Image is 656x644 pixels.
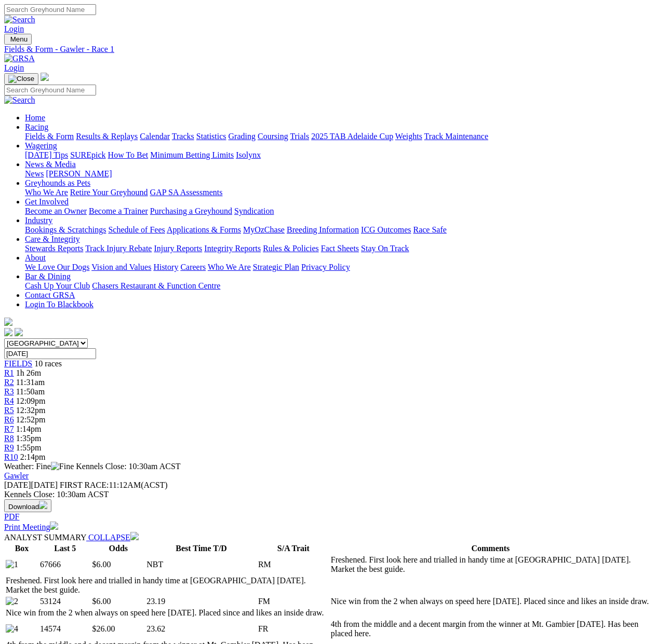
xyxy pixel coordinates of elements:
button: Toggle navigation [4,34,32,45]
a: Calendar [140,132,170,141]
a: [PERSON_NAME] [46,169,112,178]
a: R2 [4,378,14,387]
div: Industry [25,225,652,235]
td: FM [258,596,329,607]
span: 12:52pm [16,415,46,424]
th: Comments [330,543,651,554]
span: 1h 26m [16,368,41,377]
span: 12:32pm [16,406,46,415]
a: R10 [4,453,18,461]
a: Trials [290,132,309,141]
div: ANALYST SUMMARY [4,532,652,542]
img: Fine [51,462,74,471]
span: 12:09pm [16,396,46,405]
a: Track Injury Rebate [85,244,152,253]
img: download.svg [39,501,47,509]
a: SUREpick [70,150,105,159]
div: News & Media [25,169,652,179]
a: Cash Up Your Club [25,281,90,290]
a: Gawler [4,471,29,480]
button: Toggle navigation [4,73,38,85]
span: Menu [10,35,28,43]
span: R8 [4,434,14,443]
a: Chasers Restaurant & Function Centre [92,281,220,290]
span: 11:50am [16,387,45,396]
img: Search [4,15,35,24]
a: How To Bet [108,150,149,159]
span: $6.00 [92,597,111,606]
input: Search [4,4,96,15]
a: Login [4,63,24,72]
a: Become an Owner [25,207,87,215]
a: Tracks [172,132,194,141]
a: Login To Blackbook [25,300,93,309]
img: Search [4,95,35,105]
a: Fields & Form [25,132,74,141]
a: R9 [4,443,14,452]
a: News [25,169,44,178]
div: Greyhounds as Pets [25,188,652,197]
a: R7 [4,424,14,433]
span: R4 [4,396,14,405]
input: Search [4,85,96,95]
a: PDF [4,512,19,521]
div: Get Involved [25,207,652,216]
span: FIRST RACE: [60,481,109,489]
span: 1:14pm [16,424,42,433]
span: 10 races [34,359,62,368]
button: Download [4,499,51,512]
a: Results & Replays [76,132,138,141]
a: Fact Sheets [321,244,359,253]
a: Careers [180,263,206,271]
th: Box [5,543,38,554]
a: ICG Outcomes [361,225,411,234]
img: 4 [6,624,18,634]
span: Kennels Close: 10:30am ACST [76,462,180,471]
span: Weather: Fine [4,462,76,471]
a: Integrity Reports [204,244,261,253]
div: Kennels Close: 10:30am ACST [4,490,652,499]
a: 2025 TAB Adelaide Cup [311,132,393,141]
span: $6.00 [92,560,111,569]
a: Minimum Betting Limits [150,150,234,159]
td: 23.62 [146,619,257,639]
td: 14574 [39,619,90,639]
a: R3 [4,387,14,396]
a: Schedule of Fees [108,225,165,234]
a: We Love Our Dogs [25,263,89,271]
img: logo-grsa-white.png [41,73,49,81]
th: Last 5 [39,543,90,554]
td: 23.19 [146,596,257,607]
td: 4th from the middle and a decent margin from the winner at Mt. Gambier [DATE]. Has been placed here. [330,619,651,639]
a: Bar & Dining [25,272,71,281]
a: Contact GRSA [25,291,75,299]
span: R5 [4,406,14,415]
span: [DATE] [4,481,58,489]
a: Industry [25,216,52,225]
div: Bar & Dining [25,281,652,291]
a: Become a Trainer [89,207,148,215]
a: Fields & Form - Gawler - Race 1 [4,45,652,54]
span: 1:55pm [16,443,42,452]
span: 2:14pm [20,453,46,461]
input: Select date [4,348,96,359]
span: COLLAPSE [88,533,130,542]
img: logo-grsa-white.png [4,318,12,326]
a: Vision and Values [91,263,151,271]
a: Wagering [25,141,57,150]
a: Bookings & Scratchings [25,225,106,234]
a: Grading [229,132,256,141]
td: Nice win from the 2 when always on speed here [DATE]. Placed since and likes an inside draw. [330,596,651,607]
a: Retire Your Greyhound [70,188,148,197]
img: chevron-down-white.svg [130,532,139,540]
div: Download [4,512,652,522]
a: Isolynx [236,150,261,159]
a: R6 [4,415,14,424]
a: FIELDS [4,359,32,368]
a: Coursing [258,132,288,141]
div: About [25,263,652,272]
